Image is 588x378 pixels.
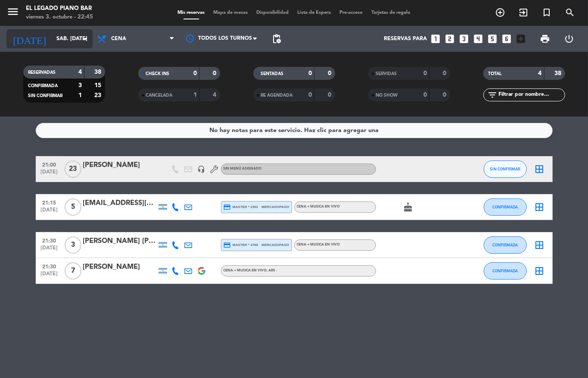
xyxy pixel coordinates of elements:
[492,243,518,247] span: CONFIRMADA
[487,33,498,44] i: looks_5
[554,70,563,76] strong: 38
[65,262,81,280] span: 7
[28,70,56,75] span: RESERVADAS
[445,33,456,44] i: looks_two
[492,205,518,209] span: CONFIRMADA
[28,94,63,98] span: SIN CONFIRMAR
[83,198,156,209] div: [EMAIL_ADDRESS][DOMAIN_NAME]
[94,69,103,75] strong: 38
[490,167,520,171] span: SIN CONFIRMAR
[224,241,231,249] i: credit_card
[39,235,60,245] span: 21:30
[501,33,513,44] i: looks_6
[111,36,126,42] span: Cena
[173,10,209,15] span: Mis reservas
[39,159,60,169] span: 21:00
[65,161,81,178] span: 23
[498,90,565,100] input: Filtrar por nombre...
[224,203,258,211] span: master * 2302
[213,92,218,98] strong: 4
[495,7,505,18] i: add_circle_outline
[252,10,293,15] span: Disponibilidad
[213,70,218,76] strong: 0
[193,92,197,98] strong: 1
[308,92,312,98] strong: 0
[26,4,93,13] div: El Legado Piano Bar
[484,161,527,178] button: SIN CONFIRMAR
[39,245,60,255] span: [DATE]
[308,70,312,76] strong: 0
[488,90,498,100] i: filter_list
[484,236,527,254] button: CONFIRMADA
[80,34,90,44] i: arrow_drop_down
[297,205,340,208] span: CENA + MUSICA EN VIVO
[271,34,282,44] span: pending_actions
[367,10,415,15] span: Tarjetas de regalo
[65,198,81,216] span: 5
[6,5,19,18] i: menu
[6,29,52,48] i: [DATE]
[224,203,231,211] i: credit_card
[39,271,60,281] span: [DATE]
[423,70,427,76] strong: 0
[83,236,156,247] div: [PERSON_NAME] [PERSON_NAME]
[39,169,60,179] span: [DATE]
[39,197,60,207] span: 21:15
[261,204,289,210] span: mercadopago
[224,167,262,170] span: Sin menú asignado
[267,269,277,272] span: , ARS -
[384,36,427,42] span: Reservas para
[78,69,82,75] strong: 4
[224,241,258,249] span: master * 4788
[78,82,82,88] strong: 3
[94,82,103,88] strong: 15
[376,93,398,98] span: NO SHOW
[193,70,197,76] strong: 0
[293,10,335,15] span: Lista de Espera
[484,262,527,280] button: CONFIRMADA
[261,93,293,98] span: RE AGENDADA
[423,92,427,98] strong: 0
[430,33,442,44] i: looks_one
[335,10,367,15] span: Pre-acceso
[65,236,81,254] span: 3
[39,207,60,217] span: [DATE]
[209,10,252,15] span: Mapa de mesas
[564,34,575,44] i: power_settings_new
[261,72,284,76] span: SENTADAS
[518,7,529,18] i: exit_to_app
[535,240,545,250] i: border_all
[443,92,448,98] strong: 0
[473,33,484,44] i: looks_4
[484,198,527,216] button: CONFIRMADA
[459,33,470,44] i: looks_3
[403,202,414,212] i: cake
[94,92,103,98] strong: 23
[541,7,552,18] i: turned_in_not
[516,33,527,44] i: add_box
[557,26,582,52] div: LOG OUT
[146,93,173,98] span: CANCELADA
[261,242,289,248] span: mercadopago
[83,160,156,171] div: [PERSON_NAME]
[83,261,156,273] div: [PERSON_NAME]
[488,72,502,76] span: TOTAL
[565,7,575,18] i: search
[535,266,545,276] i: border_all
[146,72,170,76] span: CHECK INS
[492,268,518,273] span: CONFIRMADA
[376,72,397,76] span: SERVIDAS
[535,164,545,174] i: border_all
[78,92,82,98] strong: 1
[6,5,19,21] button: menu
[535,202,545,212] i: border_all
[297,243,340,246] span: CENA + MUSICA EN VIVO
[26,13,93,22] div: viernes 3. octubre - 22:45
[28,84,58,88] span: CONFIRMADA
[540,34,550,44] span: print
[209,126,379,135] div: No hay notas para este servicio. Haz clic para agregar una
[198,267,205,275] img: google-logo.png
[198,165,205,173] i: headset_mic
[224,269,277,272] span: CENA + MUSICA EN VIVO
[39,261,60,271] span: 21:30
